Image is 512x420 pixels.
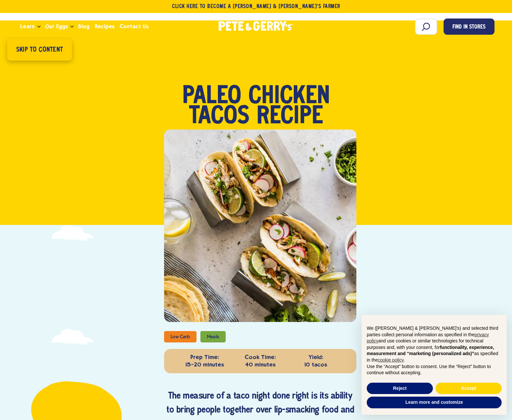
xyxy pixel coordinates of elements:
[179,353,231,361] strong: Prep Time:
[367,364,502,376] p: Use the “Accept” button to consent. Use the “Reject” button to continue without accepting.
[95,22,114,31] span: Recipes
[37,26,41,28] button: Open the dropdown menu for Learn
[378,357,403,363] a: cookie policy
[290,353,342,369] p: 10 tacos
[367,397,502,408] button: Learn more and customize
[42,18,70,35] a: Our Eggs
[248,87,330,107] span: Chicken
[200,331,225,342] li: Meals
[78,22,89,31] span: Blog
[7,39,72,60] a: Skip to content
[234,353,286,369] p: 40 minutes
[92,18,117,35] a: Recipes
[256,107,323,127] span: Recipe
[415,19,437,35] input: Search
[189,107,249,127] span: Tacos
[179,353,231,369] p: 15-20 minutes
[356,310,512,420] div: Notice
[234,353,286,361] strong: Cook Time:
[444,19,494,35] a: Find in Stores
[76,18,92,35] a: Blog
[18,18,37,35] a: Learn
[182,87,241,107] span: Paleo
[164,331,196,342] li: Low Carb
[290,353,342,361] strong: Yield:
[367,325,502,364] p: We ([PERSON_NAME] & [PERSON_NAME]'s) and selected third parties collect personal information as s...
[70,26,74,28] button: Open the dropdown menu for Our Eggs
[45,22,68,31] span: Our Eggs
[452,23,485,32] span: Find in Stores
[120,22,149,31] span: Contact Us
[117,18,151,35] a: Contact Us
[435,383,502,394] button: Accept
[367,383,433,394] button: Reject
[20,22,34,31] span: Learn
